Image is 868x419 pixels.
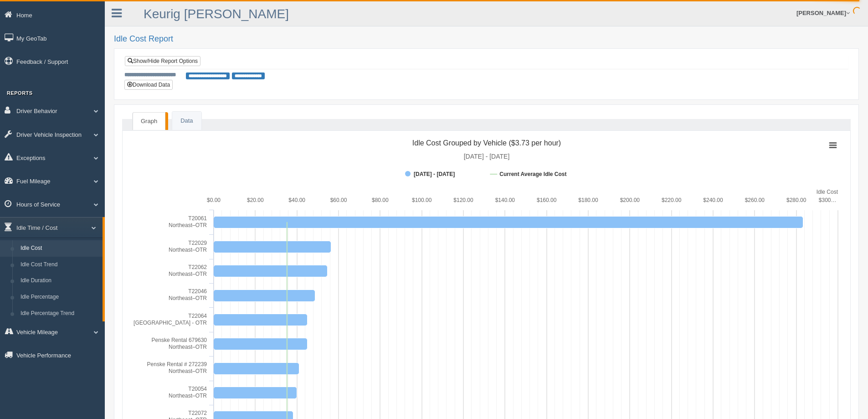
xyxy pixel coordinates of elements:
tspan: Northeast–OTR [169,393,207,399]
tspan: Northeast–OTR [169,368,207,374]
tspan: T22029 [188,240,207,246]
text: $60.00 [330,197,347,203]
a: Data [172,112,201,130]
a: Keurig [PERSON_NAME] [144,7,289,21]
tspan: Idle Cost [817,189,838,195]
tspan: Northeast–OTR [169,344,207,350]
tspan: [DATE] - [DATE] [464,153,510,160]
tspan: T20061 [188,215,207,222]
text: $280.00 [786,197,806,203]
tspan: $300… [819,197,837,203]
tspan: Northeast–OTR [169,295,207,301]
a: Idle Percentage Trend [16,305,103,322]
tspan: Current Average Idle Cost [499,171,566,177]
text: $140.00 [495,197,515,203]
text: $120.00 [453,197,473,203]
text: $80.00 [372,197,389,203]
text: $240.00 [703,197,723,203]
text: $100.00 [412,197,432,203]
text: $220.00 [662,197,682,203]
tspan: T22064 [188,313,207,319]
a: Idle Cost [16,240,103,257]
tspan: Northeast–OTR [169,222,207,228]
tspan: T22072 [188,410,207,416]
text: $40.00 [288,197,305,203]
tspan: Northeast–OTR [169,247,207,253]
tspan: Penske Rental # 272239 [147,361,207,367]
h2: Idle Cost Report [114,35,859,44]
text: $260.00 [745,197,765,203]
a: Show/Hide Report Options [125,56,200,66]
a: Idle Percentage [16,289,103,305]
a: Idle Cost Trend [16,257,103,273]
tspan: T22046 [188,288,207,295]
tspan: T20054 [188,386,207,392]
button: Download Data [124,80,173,90]
tspan: [GEOGRAPHIC_DATA] - OTR [134,320,207,326]
tspan: Idle Cost Grouped by Vehicle ($3.73 per hour) [412,139,561,147]
a: Idle Duration [16,273,103,289]
text: $160.00 [537,197,557,203]
text: $180.00 [578,197,598,203]
tspan: Northeast–OTR [169,271,207,277]
tspan: [DATE] - [DATE] [414,171,455,177]
a: Graph [133,112,165,130]
tspan: T22062 [188,264,207,270]
tspan: Penske Rental 679630 [152,337,207,343]
text: $20.00 [247,197,264,203]
text: $0.00 [207,197,221,203]
text: $200.00 [620,197,640,203]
